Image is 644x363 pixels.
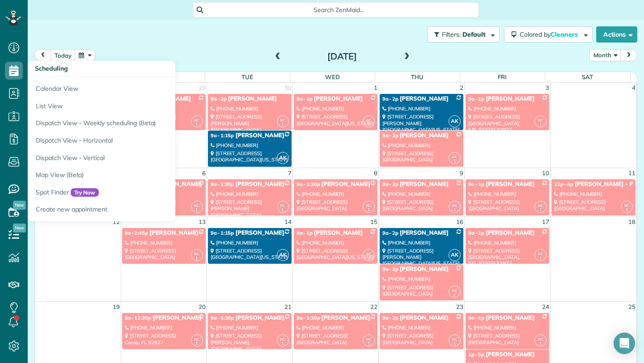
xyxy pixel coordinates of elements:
[201,168,207,178] a: 6
[277,120,288,129] small: 1
[449,339,460,348] small: 1
[211,230,234,236] span: 9a - 1:15p
[363,120,374,129] small: 1
[382,315,398,321] span: 9a - 2p
[211,333,289,352] div: [STREET_ADDRESS][PERSON_NAME] [GEOGRAPHIC_DATA]
[297,248,375,261] div: [STREET_ADDRESS] [GEOGRAPHIC_DATA][US_STATE]
[149,229,198,236] span: [PERSON_NAME]
[631,83,636,93] a: 4
[382,96,398,102] span: 9a - 2p
[235,229,284,236] span: [PERSON_NAME]
[545,83,550,93] a: 3
[504,26,593,42] button: Colored byCleaners
[468,248,547,267] div: [STREET_ADDRESS] [GEOGRAPHIC_DATA], [US_STATE] 32927
[627,217,636,227] a: 18
[621,206,632,214] small: 1
[297,199,375,212] div: [STREET_ADDRESS] [GEOGRAPHIC_DATA]
[277,152,289,164] span: AK
[468,333,547,346] div: [STREET_ADDRESS] [GEOGRAPHIC_DATA]
[449,291,460,300] small: 1
[468,230,484,236] span: 9a - 1p
[382,248,461,267] div: [STREET_ADDRESS][PERSON_NAME] [GEOGRAPHIC_DATA][US_STATE]
[468,181,484,187] span: 9a - 1p
[34,49,51,61] button: prev
[28,97,251,115] a: List View
[468,199,547,212] div: [STREET_ADDRESS] [GEOGRAPHIC_DATA]
[486,229,534,236] span: [PERSON_NAME]
[51,49,76,61] button: today
[235,314,284,321] span: [PERSON_NAME]
[28,132,251,149] a: Dispatch View - Horizontal
[382,276,461,282] div: [PHONE_NUMBER]
[198,217,207,227] a: 13
[382,132,398,139] span: 9a - 2p
[211,199,289,218] div: [STREET_ADDRESS][PERSON_NAME] [GEOGRAPHIC_DATA]
[538,118,543,122] span: BC
[194,118,199,122] span: BC
[13,224,26,232] span: New
[411,73,424,80] span: Thu
[468,96,484,102] span: 9a - 1p
[449,206,460,214] small: 1
[125,325,203,331] div: [PHONE_NUMBER]
[194,251,199,256] span: BC
[459,168,464,178] a: 9
[28,77,251,97] a: Calendar View
[614,333,635,354] div: Open Intercom Messenger
[314,95,363,102] span: [PERSON_NAME]
[211,132,234,139] span: 9a - 1:15p
[449,249,461,261] span: AK
[427,26,500,42] button: Filters: Default
[486,314,534,321] span: [PERSON_NAME]
[452,154,458,159] span: BC
[498,73,507,80] span: Fri
[297,240,375,246] div: [PHONE_NUMBER]
[191,120,203,129] small: 1
[382,199,461,212] div: [STREET_ADDRESS] [GEOGRAPHIC_DATA]
[459,83,464,93] a: 2
[554,181,573,187] span: 12p - 4p
[211,248,289,261] div: [STREET_ADDRESS] [GEOGRAPHIC_DATA][US_STATE]
[194,203,199,208] span: BC
[554,191,633,197] div: [PHONE_NUMBER]
[382,191,461,197] div: [PHONE_NUMBER]
[297,96,313,102] span: 9a - 1p
[423,26,500,42] a: Filters: Default
[211,96,227,102] span: 9a - 2p
[400,266,449,273] span: [PERSON_NAME]
[191,254,203,263] small: 1
[153,181,201,188] span: [PERSON_NAME]
[369,302,378,312] a: 22
[366,203,372,208] span: BC
[277,249,289,261] span: AK
[211,240,289,246] div: [PHONE_NUMBER]
[280,118,285,122] span: BC
[382,333,461,346] div: [STREET_ADDRESS] [GEOGRAPHIC_DATA]
[284,302,292,312] a: 21
[284,83,292,93] a: 30
[191,339,203,348] small: 1
[198,302,207,312] a: 20
[400,314,449,321] span: [PERSON_NAME]
[366,337,372,342] span: BC
[280,337,285,342] span: BC
[211,106,289,112] div: [PHONE_NUMBER]
[297,106,375,112] div: [PHONE_NUMBER]
[538,337,543,342] span: BC
[373,168,378,178] a: 8
[125,248,203,261] div: [STREET_ADDRESS] [GEOGRAPHIC_DATA]
[112,302,121,312] a: 19
[582,73,593,80] span: Sat
[627,302,636,312] a: 25
[468,191,547,197] div: [PHONE_NUMBER]
[382,181,398,187] span: 9a - 2p
[211,142,289,148] div: [PHONE_NUMBER]
[400,95,449,102] span: [PERSON_NAME]
[211,114,289,133] div: [STREET_ADDRESS][PERSON_NAME] [GEOGRAPHIC_DATA]
[400,132,449,139] span: [PERSON_NAME]
[284,217,292,227] a: 14
[228,95,276,102] span: [PERSON_NAME]
[366,118,372,122] span: BC
[314,229,363,236] span: [PERSON_NAME]
[235,181,284,188] span: [PERSON_NAME]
